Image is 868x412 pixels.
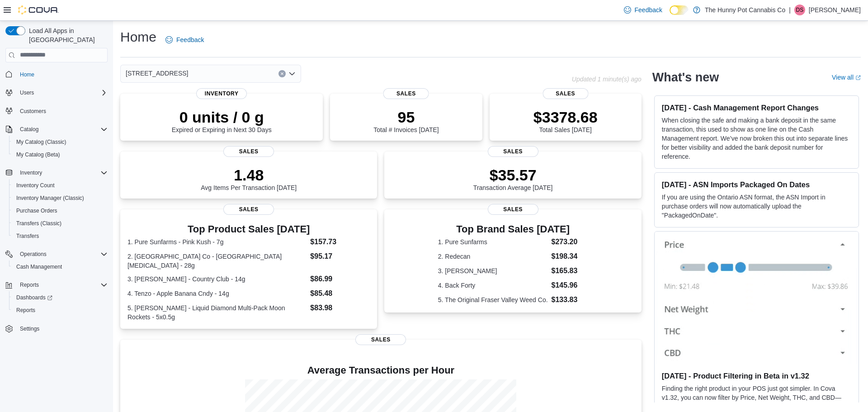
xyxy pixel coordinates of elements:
[16,105,108,117] span: Customers
[438,252,548,261] dt: 2. Redecan
[488,204,538,215] span: Sales
[16,124,42,135] button: Catalog
[2,322,111,335] button: Settings
[13,149,64,160] a: My Catalog (Beta)
[223,204,274,215] span: Sales
[16,69,108,80] span: Home
[383,88,429,99] span: Sales
[16,124,108,135] span: Catalog
[13,193,88,204] a: Inventory Manager (Classic)
[20,126,38,133] span: Catalog
[662,371,851,380] h3: [DATE] - Product Filtering in Beta in v1.32
[16,182,55,189] span: Inventory Count
[662,180,851,189] h3: [DATE] - ASN Imports Packaged On Dates
[438,237,548,246] dt: 1. Pure Sunfarms
[9,192,111,204] button: Inventory Manager (Classic)
[13,261,108,272] span: Cash Management
[620,1,666,19] a: Feedback
[16,138,66,146] span: My Catalog (Classic)
[2,123,111,136] button: Catalog
[201,166,297,184] p: 1.48
[13,137,108,147] span: My Catalog (Classic)
[16,167,46,178] button: Inventory
[662,103,851,112] h3: [DATE] - Cash Management Report Changes
[670,15,670,15] span: Dark Mode
[16,279,108,290] span: Reports
[635,5,662,14] span: Feedback
[310,303,370,313] dd: $83.98
[310,288,370,299] dd: $85.48
[201,166,297,191] div: Avg Items Per Transaction [DATE]
[127,275,307,284] dt: 3. [PERSON_NAME] - Country Club - 14g
[552,237,588,247] dd: $273.20
[572,76,642,83] p: Updated 1 minute(s) ago
[9,291,111,304] a: Dashboards
[2,68,111,81] button: Home
[533,108,598,133] div: Total Sales [DATE]
[162,31,208,49] a: Feedback
[196,88,247,99] span: Inventory
[18,5,59,14] img: Cova
[13,180,108,191] span: Inventory Count
[5,64,108,359] nav: Complex example
[310,274,370,284] dd: $86.99
[662,193,851,220] p: If you are using the Ontario ASN format, the ASN Import in purchase orders will now automatically...
[16,167,108,178] span: Inventory
[13,205,108,216] span: Purchase Orders
[13,292,108,303] span: Dashboards
[13,231,42,242] a: Transfers
[16,263,62,270] span: Cash Management
[16,279,42,290] button: Reports
[127,303,307,322] dt: 5. [PERSON_NAME] - Liquid Diamond Multi-Pack Moon Rockets - 5x0.5g
[13,193,108,204] span: Inventory Manager (Classic)
[2,248,111,260] button: Operations
[310,237,370,247] dd: $157.73
[438,224,588,235] h3: Top Brand Sales [DATE]
[473,166,553,191] div: Transaction Average [DATE]
[13,218,108,229] span: Transfers (Classic)
[9,304,111,317] button: Reports
[13,218,65,229] a: Transfers (Classic)
[9,179,111,192] button: Inventory Count
[13,149,108,160] span: My Catalog (Beta)
[670,5,689,15] input: Dark Mode
[16,323,108,334] span: Settings
[16,87,108,98] span: Users
[16,220,61,227] span: Transfers (Classic)
[652,70,719,85] h2: What's new
[20,281,39,289] span: Reports
[16,249,50,260] button: Operations
[176,35,204,44] span: Feedback
[2,166,111,179] button: Inventory
[120,28,156,46] h1: Home
[16,232,39,240] span: Transfers
[13,261,66,272] a: Cash Management
[20,71,34,78] span: Home
[552,265,588,276] dd: $165.83
[13,292,56,303] a: Dashboards
[373,108,439,126] p: 95
[172,108,272,126] p: 0 units / 0 g
[13,231,108,242] span: Transfers
[127,365,634,376] h4: Average Transactions per Hour
[9,230,111,242] button: Transfers
[20,251,47,258] span: Operations
[552,294,588,305] dd: $133.83
[16,69,38,80] a: Home
[13,305,108,316] span: Reports
[2,279,111,291] button: Reports
[16,207,57,214] span: Purchase Orders
[13,137,70,147] a: My Catalog (Classic)
[20,169,42,176] span: Inventory
[832,74,861,81] a: View allExternal link
[278,70,286,77] button: Clear input
[127,237,307,246] dt: 1. Pure Sunfarms - Pink Kush - 7g
[809,5,861,15] p: [PERSON_NAME]
[542,88,588,99] span: Sales
[25,26,108,44] span: Load All Apps in [GEOGRAPHIC_DATA]
[13,180,58,191] a: Inventory Count
[662,116,851,161] p: When closing the safe and making a bank deposit in the same transaction, this used to show as one...
[310,251,370,262] dd: $95.17
[9,148,111,161] button: My Catalog (Beta)
[705,5,785,15] p: The Hunny Pot Cannabis Co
